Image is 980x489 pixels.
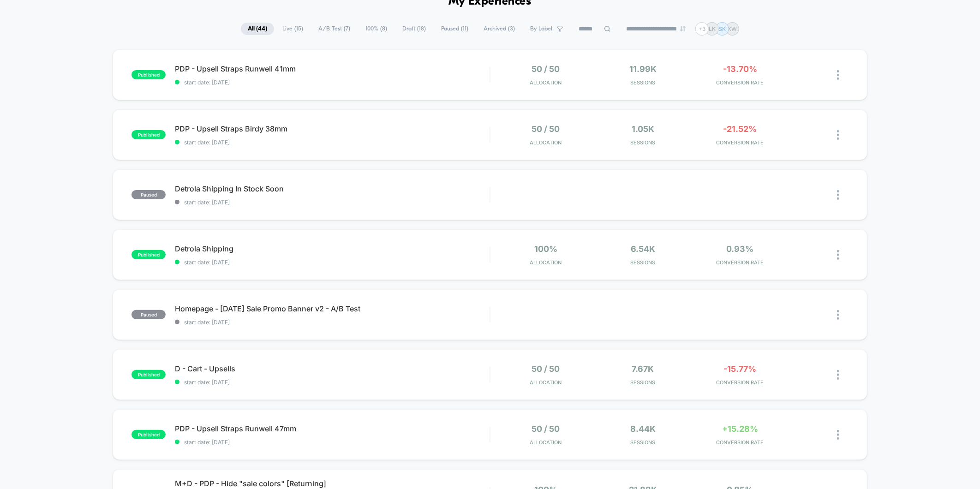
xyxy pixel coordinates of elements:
span: start date: [DATE] [175,439,490,446]
span: PDP - Upsell Straps Runwell 41mm [175,64,490,73]
span: Sessions [597,259,689,266]
span: -13.70% [723,64,757,74]
span: +15.28% [722,424,758,434]
span: Archived ( 3 ) [477,23,522,35]
p: SK [719,25,726,32]
span: 50 / 50 [532,424,560,434]
span: CONVERSION RATE [694,379,787,386]
span: Homepage - [DATE] Sale Promo Banner v2 - A/B Test [175,304,490,313]
span: -15.77% [724,364,757,374]
p: KW [728,25,737,32]
span: 7.67k [632,364,654,374]
span: start date: [DATE] [175,259,490,266]
span: Detrola Shipping [175,244,490,253]
span: Allocation [530,139,562,146]
span: CONVERSION RATE [694,139,787,146]
span: start date: [DATE] [175,139,490,146]
span: 50 / 50 [532,64,560,74]
span: published [131,250,166,259]
span: CONVERSION RATE [694,439,787,446]
span: 6.54k [631,244,655,254]
span: paused [131,190,166,199]
img: close [837,370,839,380]
span: start date: [DATE] [175,199,490,206]
span: 50 / 50 [532,364,560,374]
span: Sessions [597,379,689,386]
span: D - Cart - Upsells [175,364,490,373]
span: published [131,70,166,79]
img: end [680,26,686,31]
img: close [837,310,839,320]
img: close [837,250,839,260]
img: close [837,430,839,440]
span: 8.44k [630,424,656,434]
span: Allocation [530,439,562,446]
span: published [131,430,166,439]
img: close [837,70,839,80]
span: start date: [DATE] [175,79,490,86]
span: Draft ( 18 ) [395,23,433,35]
span: Paused ( 11 ) [434,23,475,35]
span: All ( 44 ) [241,23,274,35]
span: A/B Test ( 7 ) [311,23,357,35]
span: published [131,130,166,139]
span: Allocation [530,379,562,386]
span: published [131,370,166,379]
span: 11.99k [629,64,657,74]
div: + 3 [695,22,709,36]
span: CONVERSION RATE [694,79,787,86]
span: Live ( 15 ) [275,23,310,35]
span: Allocation [530,79,562,86]
span: M+D - PDP - Hide "sale colors" [Returning] [175,479,490,488]
span: paused [131,310,166,319]
img: close [837,130,839,140]
span: CONVERSION RATE [694,259,787,266]
span: Sessions [597,439,689,446]
span: 50 / 50 [532,124,560,134]
span: 1.05k [632,124,654,134]
span: 100% ( 8 ) [359,23,394,35]
span: 100% [534,244,557,254]
span: Sessions [597,139,689,146]
span: Detrola Shipping In Stock Soon [175,184,490,193]
span: Allocation [530,259,562,266]
img: close [837,190,839,200]
span: Sessions [597,79,689,86]
span: PDP - Upsell Straps Birdy 38mm [175,124,490,133]
p: LK [709,25,716,32]
span: By Label [530,25,552,32]
span: -21.52% [723,124,757,134]
span: start date: [DATE] [175,319,490,326]
span: start date: [DATE] [175,379,490,386]
span: PDP - Upsell Straps Runwell 47mm [175,424,490,433]
span: 0.93% [727,244,754,254]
